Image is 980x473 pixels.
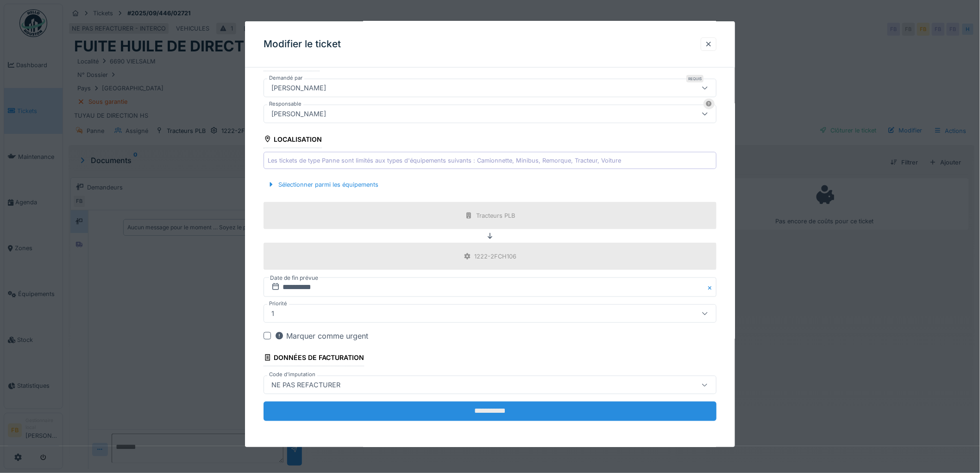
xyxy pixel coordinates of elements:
[268,156,621,165] div: Les tickets de type Panne sont limités aux types d'équipements suivants : Camionnette, Minibus, R...
[269,273,319,283] label: Date de fin prévue
[268,380,344,390] div: NE PAS REFACTURER
[267,74,304,82] label: Demandé par
[264,55,320,71] div: Utilisateurs
[264,38,341,50] h3: Modifier le ticket
[267,100,303,108] label: Responsable
[706,277,716,297] button: Close
[267,300,289,308] label: Priorité
[268,109,330,119] div: [PERSON_NAME]
[268,309,278,319] div: 1
[476,211,515,220] div: Tracteurs PLB
[275,330,368,341] div: Marquer comme urgent
[264,351,364,366] div: Données de facturation
[686,75,704,82] div: Requis
[475,252,517,261] div: 1222-2FCH106
[264,132,322,148] div: Localisation
[268,83,330,93] div: [PERSON_NAME]
[267,371,317,379] label: Code d'imputation
[264,178,382,191] div: Sélectionner parmi les équipements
